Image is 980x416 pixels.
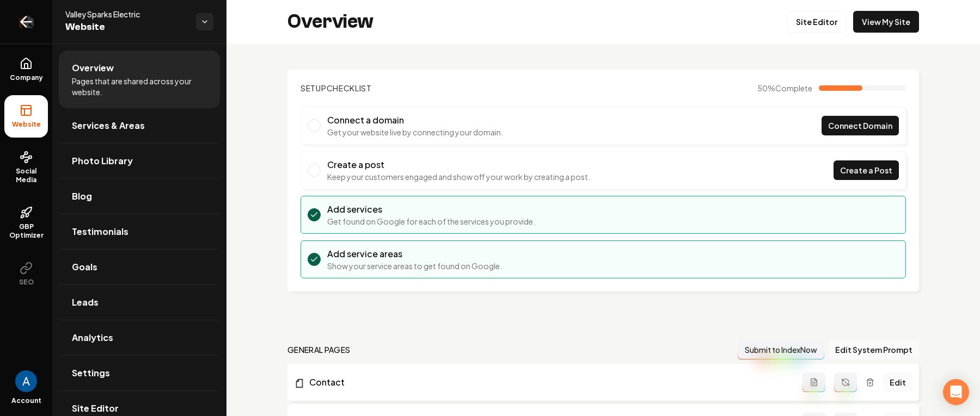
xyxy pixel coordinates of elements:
span: Website [65,20,187,35]
a: Photo Library [59,144,220,178]
a: Edit [883,372,912,392]
span: Leads [72,296,99,309]
span: GBP Optimizer [4,222,48,240]
span: Account [11,396,41,405]
img: Andrew Magana [15,370,37,392]
a: Company [4,48,48,91]
h2: general pages [287,344,351,355]
h2: Overview [287,11,373,33]
p: Show your service areas to get found on Google. [327,260,502,271]
a: Create a Post [834,160,899,180]
span: Analytics [72,331,113,344]
button: Open user button [15,370,37,392]
a: Services & Areas [59,108,220,143]
a: View My Site [853,11,919,33]
a: Site Editor [787,11,847,33]
span: Blog [72,190,92,203]
a: Connect Domain [822,116,899,135]
h3: Create a post [327,158,590,171]
span: Site Editor [72,402,119,415]
span: Goals [72,260,97,274]
a: Blog [59,179,220,214]
span: Settings [72,367,110,380]
button: Add admin page prompt [803,372,825,392]
span: Testimonials [72,225,128,238]
span: Connect Domain [828,120,892,132]
a: Testimonials [59,214,220,249]
span: Create a Post [840,165,892,176]
span: Pages that are shared across your website. [72,76,207,97]
span: 50 % [757,83,812,94]
span: Company [5,73,47,82]
p: Get found on Google for each of the services you provide. [327,216,535,227]
div: Open Intercom Messenger [943,379,969,405]
p: Keep your customers engaged and show off your work by creating a post. [327,171,590,182]
span: Photo Library [72,154,133,167]
a: Settings [59,356,220,390]
span: Website [8,120,45,129]
a: GBP Optimizer [4,197,48,249]
a: Goals [59,250,220,284]
a: Social Media [4,142,48,193]
h3: Connect a domain [327,114,503,127]
h3: Add service areas [327,247,502,260]
h3: Add services [327,203,535,216]
a: Analytics [59,320,220,355]
a: Contact [294,376,803,389]
span: Complete [775,83,812,93]
h2: Checklist [301,83,372,94]
span: Services & Areas [72,119,145,132]
button: Edit System Prompt [829,340,919,359]
button: SEO [4,253,48,295]
span: Valley Sparks Electric [65,9,187,20]
span: Overview [72,61,114,74]
a: Leads [59,285,220,320]
span: Setup [301,83,327,93]
button: Submit to IndexNow [738,340,824,359]
span: Social Media [4,167,48,184]
p: Get your website live by connecting your domain. [327,127,503,138]
span: SEO [15,278,38,287]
